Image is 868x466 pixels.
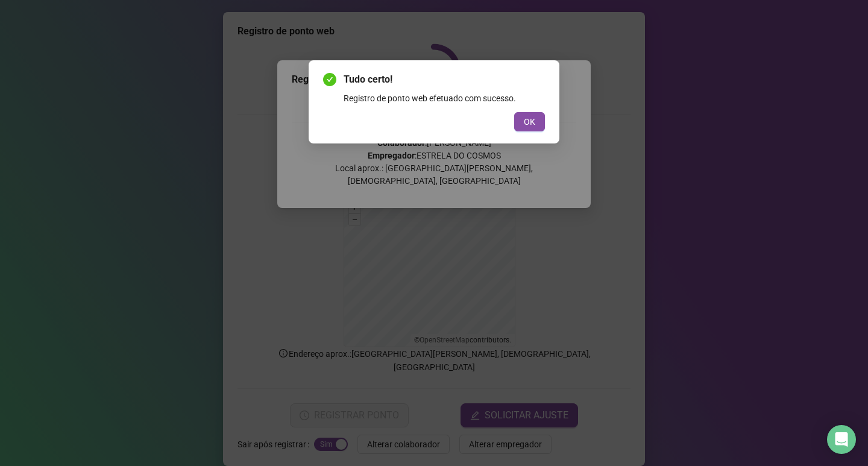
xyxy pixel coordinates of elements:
div: Open Intercom Messenger [827,425,856,454]
button: OK [514,112,545,131]
div: Registro de ponto web efetuado com sucesso. [344,92,545,105]
span: check-circle [323,73,336,86]
span: Tudo certo! [344,72,545,87]
span: OK [524,115,535,128]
